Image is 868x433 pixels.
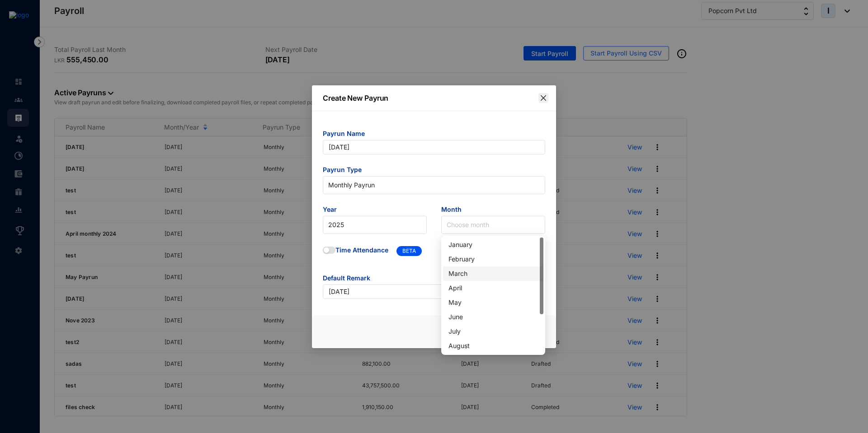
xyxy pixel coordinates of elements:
div: July [443,324,543,339]
div: May [448,298,538,307]
span: Time Attendance [335,246,388,258]
div: July [448,326,538,336]
span: Default Remark [323,274,545,284]
input: Eg: Salary November [323,284,545,299]
div: June [448,312,538,322]
span: Month [441,205,545,216]
div: January [443,237,543,252]
div: March [448,269,538,279]
div: February [443,252,543,266]
span: Payrun Type [323,165,545,176]
span: Monthly Payrun [328,178,540,192]
div: May [443,295,543,310]
span: Year [323,205,427,216]
div: February [448,254,538,264]
input: Eg: November Payrun [323,140,545,154]
span: BETA [396,246,422,256]
div: August [448,341,538,351]
span: Payrun Name [323,129,545,140]
button: Close [538,93,548,103]
div: April [448,283,538,293]
div: June [443,310,543,324]
p: Create New Payrun [323,93,545,103]
div: August [443,339,543,353]
div: March [443,266,543,281]
div: April [443,281,543,295]
span: close [540,94,547,102]
div: January [448,240,538,250]
span: 2025 [328,218,421,232]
